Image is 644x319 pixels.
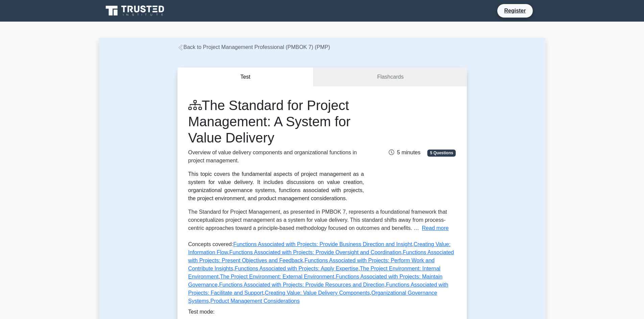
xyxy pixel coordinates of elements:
[500,6,530,15] a: Register
[389,150,420,155] span: 5 minutes
[219,282,384,288] a: Functions Associated with Projects: Provide Resources and Direction
[188,97,364,146] h1: The Standard for Project Management: A System for Value Delivery
[233,241,412,247] a: Functions Associated with Projects: Provide Business Direction and Insight
[229,249,401,255] a: Functions Associated with Projects: Provide Oversight and Coordination
[188,308,456,319] div: Test mode:
[235,266,358,271] a: Functions Associated with Projects: Apply Expertise
[188,170,364,203] div: This topic covers the fundamental aspects of project management as a system for value delivery. I...
[314,68,467,87] a: Flashcards
[188,149,364,165] p: Overview of value delivery components and organizational functions in project management.
[220,274,334,280] a: The Project Environment: External Environment
[265,290,370,296] a: Creating Value: Value Delivery Components
[177,44,330,50] a: Back to Project Management Professional (PMBOK 7) (PMP)
[422,224,449,232] button: Read more
[188,258,435,271] a: Functions Associated with Projects: Perform Work and Contribute Insights
[177,68,314,87] button: Test
[427,150,456,156] span: 5 Questions
[188,209,447,231] span: The Standard for Project Management, as presented in PMBOK 7, represents a foundational framework...
[188,240,456,308] p: Concepts covered: , , , , , , , , , , , , ,
[210,298,300,304] a: Product Management Considerations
